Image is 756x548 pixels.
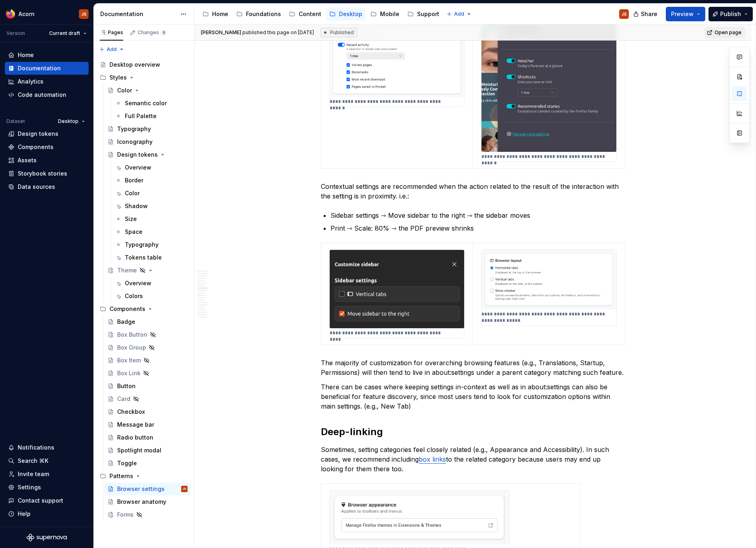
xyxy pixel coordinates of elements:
a: Open page [704,27,745,38]
div: Shadow [125,202,148,210]
div: Badge [117,318,135,326]
span: Add [107,46,117,53]
p: The majority of customization for overarching browsing features (e.g., Translations, Startup, Per... [321,358,625,377]
div: Overview [125,164,151,172]
p: Contextual settings are recommended when the action related to the result of the interaction with... [321,182,625,201]
a: Iconography [104,135,191,148]
div: Box Link [117,369,140,377]
div: Data sources [18,183,55,191]
a: Space [112,225,191,238]
a: Color [112,187,191,200]
div: Components [97,303,191,315]
div: Changes [138,29,167,36]
div: Typography [117,125,151,133]
a: Overview [112,277,191,290]
div: Components [109,305,145,313]
div: Page tree [97,58,191,521]
div: Design tokens [117,151,158,159]
div: Card [117,395,130,403]
div: Message bar [117,421,154,429]
div: Typography [125,241,159,249]
a: Analytics [5,75,89,88]
h2: Deep-linking [321,425,625,438]
a: Support [404,8,442,20]
div: Desktop [339,10,362,18]
div: JS [622,11,627,17]
a: Documentation [5,62,89,75]
svg: Supernova Logo [27,534,67,542]
a: Foundations [233,8,284,20]
a: Data sources [5,180,89,193]
a: Overview [112,161,191,174]
div: Patterns [109,472,133,480]
a: Content [286,8,324,20]
div: Design tokens [18,130,58,138]
span: Preview [671,10,694,18]
div: Documentation [100,10,176,18]
a: Settings [5,481,89,494]
span: Publish [720,10,741,18]
div: Home [212,10,228,18]
div: Toggle [117,459,137,467]
span: [PERSON_NAME] [201,29,241,35]
a: Tokens table [112,251,191,264]
div: Colors [125,292,143,300]
div: Assets [18,156,37,164]
div: Patterns [97,470,191,483]
button: Add [97,44,127,55]
div: Page tree [199,6,442,22]
div: JS [81,11,87,17]
button: Desktop [54,116,89,127]
span: Desktop [58,118,78,125]
span: Share [641,10,657,18]
a: Code automation [5,88,89,101]
button: Add [444,8,474,20]
div: Forms [117,511,134,519]
a: Box Button [104,328,191,341]
button: Contact support [5,494,89,507]
a: Checkbox [104,405,191,418]
a: Full Palette [112,110,191,123]
div: Box Group [117,344,146,352]
div: Full Palette [125,112,157,120]
div: Help [18,510,31,518]
button: Preview [666,7,705,21]
div: Documentation [18,64,61,72]
div: Checkbox [117,408,145,416]
div: Search ⌘K [18,457,48,465]
div: Size [125,215,137,223]
a: Button [104,380,191,393]
a: Radio button [104,431,191,444]
div: Home [18,51,34,59]
a: Card [104,393,191,405]
div: Box Item [117,356,141,364]
div: Storybook stories [18,170,67,178]
div: Styles [97,71,191,84]
a: box links [419,455,446,463]
div: Box Button [117,331,147,339]
a: Browser anatomy [104,495,191,508]
span: 9 [161,29,167,36]
div: JS [182,485,186,493]
button: AcornJS [2,5,92,22]
a: Home [5,49,89,61]
div: Dataset [6,118,25,125]
a: Badge [104,315,191,328]
p: There can be cases where keeping settings in-context as well as in about:settings can also be ben... [321,382,625,411]
p: Sidebar settings ⇾ Move sidebar to the right ⇾ the sidebar moves [330,211,625,220]
a: Invite team [5,468,89,481]
a: Semantic color [112,97,191,110]
button: Publish [708,7,753,21]
a: Message bar [104,418,191,431]
div: Foundations [246,10,281,18]
div: Border [125,176,143,184]
button: Current draft [45,28,90,39]
a: Home [199,8,231,20]
div: Settings [18,483,41,491]
div: Styles [109,74,127,82]
div: Space [125,228,143,236]
div: Color [125,189,140,197]
div: Pages [100,29,123,36]
div: Invite team [18,470,49,478]
a: Components [5,141,89,153]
